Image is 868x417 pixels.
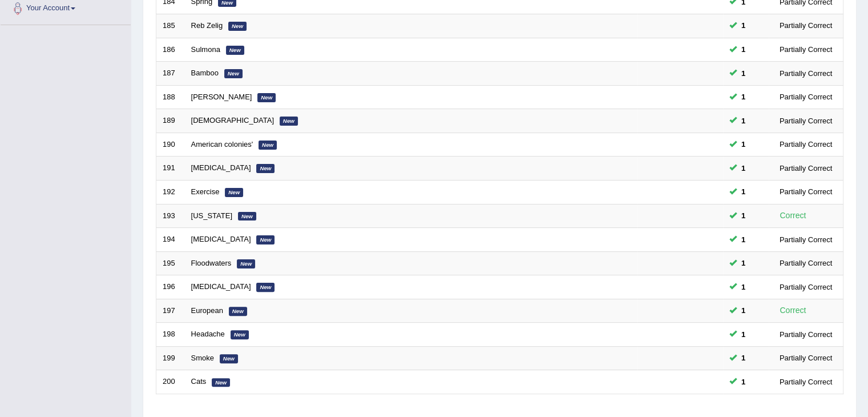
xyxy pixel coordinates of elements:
[191,211,232,220] a: [US_STATE]
[280,117,298,126] em: New
[737,91,750,103] span: You cannot take this question anymore
[775,352,837,364] div: Partially Correct
[737,281,750,293] span: You cannot take this question anymore
[156,62,185,86] td: 187
[156,204,185,228] td: 193
[775,186,837,198] div: Partially Correct
[191,21,223,30] a: Reb Zelig
[737,257,750,269] span: You cannot take this question anymore
[220,354,238,363] em: New
[156,275,185,299] td: 196
[737,234,750,246] span: You cannot take this question anymore
[224,69,243,78] em: New
[191,259,232,267] a: Floodwaters
[156,133,185,157] td: 190
[737,43,750,55] span: You cannot take this question anymore
[737,67,750,79] span: You cannot take this question anymore
[191,163,251,172] a: [MEDICAL_DATA]
[737,328,750,340] span: You cannot take this question anymore
[737,304,750,316] span: You cannot take this question anymore
[775,281,837,293] div: Partially Correct
[191,140,253,149] a: American colonies'
[737,376,750,388] span: You cannot take this question anymore
[191,330,225,338] a: Headache
[775,257,837,269] div: Partially Correct
[191,306,223,315] a: European
[191,377,207,386] a: Cats
[228,22,247,31] em: New
[737,162,750,174] span: You cannot take this question anymore
[237,259,255,268] em: New
[191,354,214,362] a: Smoke
[156,251,185,275] td: 195
[775,376,837,388] div: Partially Correct
[225,188,243,197] em: New
[156,157,185,181] td: 191
[775,115,837,127] div: Partially Correct
[156,14,185,38] td: 185
[226,46,244,55] em: New
[156,370,185,394] td: 200
[775,328,837,340] div: Partially Correct
[737,115,750,127] span: You cannot take this question anymore
[156,38,185,62] td: 186
[775,304,811,317] div: Correct
[191,116,274,125] a: [DEMOGRAPHIC_DATA]
[238,212,256,221] em: New
[191,282,251,291] a: [MEDICAL_DATA]
[775,209,811,222] div: Correct
[775,43,837,55] div: Partially Correct
[191,45,220,54] a: Sulmona
[256,283,274,292] em: New
[156,180,185,204] td: 192
[737,186,750,198] span: You cannot take this question anymore
[156,85,185,109] td: 188
[256,164,274,173] em: New
[775,19,837,31] div: Partially Correct
[191,93,252,101] a: [PERSON_NAME]
[775,67,837,79] div: Partially Correct
[257,93,276,102] em: New
[737,138,750,150] span: You cannot take this question anymore
[191,69,219,77] a: Bamboo
[156,299,185,323] td: 197
[191,187,220,196] a: Exercise
[156,228,185,252] td: 194
[229,307,247,316] em: New
[775,138,837,150] div: Partially Correct
[256,235,274,244] em: New
[737,19,750,31] span: You cannot take this question anymore
[775,234,837,246] div: Partially Correct
[156,346,185,370] td: 199
[775,162,837,174] div: Partially Correct
[191,235,251,243] a: [MEDICAL_DATA]
[156,323,185,347] td: 198
[775,91,837,103] div: Partially Correct
[737,210,750,222] span: You cannot take this question anymore
[231,330,249,339] em: New
[259,141,277,150] em: New
[156,109,185,133] td: 189
[737,352,750,364] span: You cannot take this question anymore
[212,378,230,387] em: New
